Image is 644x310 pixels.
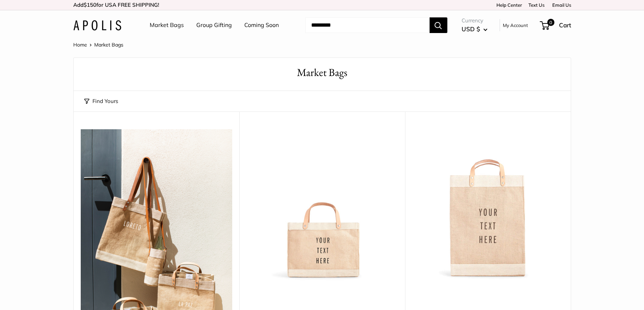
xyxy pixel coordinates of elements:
[94,42,123,48] span: Market Bags
[462,16,488,26] span: Currency
[412,129,564,281] img: Market Bag in Natural
[73,20,121,31] img: Apolis
[462,23,488,35] button: USD $
[246,129,398,281] a: Petite Market Bag in Naturaldescription_Effortless style that elevates every moment
[84,65,560,80] h1: Market Bags
[150,20,184,31] a: Market Bags
[305,17,430,33] input: Search...
[528,2,544,8] a: Text Us
[244,20,279,31] a: Coming Soon
[84,96,118,106] button: Find Yours
[196,20,232,31] a: Group Gifting
[559,21,571,29] span: Cart
[494,2,522,8] a: Help Center
[84,1,96,8] span: $150
[547,19,554,26] span: 0
[246,129,398,281] img: Petite Market Bag in Natural
[541,20,571,31] a: 0 Cart
[412,129,564,281] a: Market Bag in NaturalMarket Bag in Natural
[462,25,480,33] span: USD $
[503,21,528,29] a: My Account
[73,40,123,49] nav: Breadcrumb
[73,42,87,48] a: Home
[550,2,571,8] a: Email Us
[430,17,447,33] button: Search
